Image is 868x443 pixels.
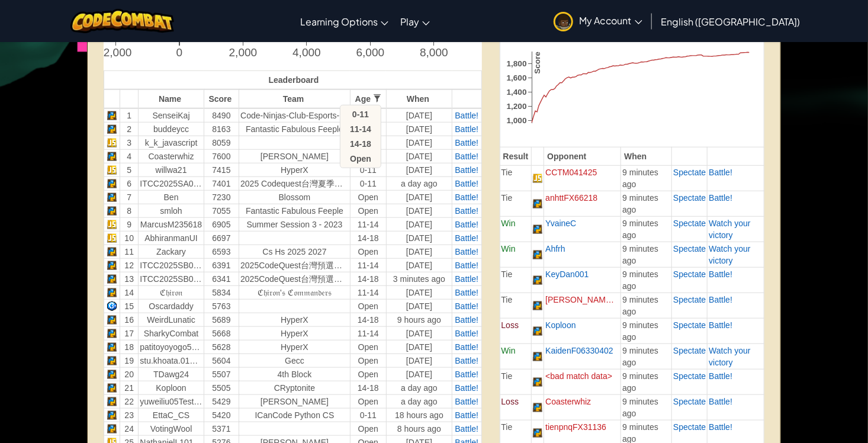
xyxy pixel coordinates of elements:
[350,368,386,381] td: Open
[455,301,478,311] span: Battle!
[350,89,386,108] th: Age
[554,12,573,31] img: avatar
[709,193,732,203] span: Battle!
[204,177,239,191] td: 7401
[621,191,672,216] td: 9 minutes ago
[709,269,732,279] a: Battle!
[673,219,706,228] a: Spectate
[544,344,621,369] td: KaidenF06330402
[386,177,452,191] td: a day ago
[673,244,706,253] span: Spectate
[139,341,204,354] td: patitoyoyogo5000+gplus
[120,218,139,232] td: 9
[709,168,732,177] a: Battle!
[239,108,351,123] td: code-ninjas-club-esports-dev
[139,232,204,245] td: AbhiranmanUI
[139,89,204,108] th: Name
[239,395,351,409] td: [PERSON_NAME]
[120,259,139,272] td: 12
[239,204,351,218] td: Fantastic Fabulous Feeple
[204,259,239,272] td: 6391
[501,295,513,304] span: Tie
[455,152,478,161] span: Battle!
[455,261,478,270] a: Battle!
[661,15,801,28] span: English ([GEOGRAPHIC_DATA])
[673,269,706,279] a: Spectate
[455,424,478,434] a: Battle!
[709,422,732,432] a: Battle!
[544,165,621,191] td: CCTM041425
[204,108,239,123] td: 8490
[455,410,478,420] a: Battle!
[120,300,139,313] td: 15
[673,295,706,304] a: Spectate
[139,368,204,381] td: TDawg24
[544,191,621,216] td: anhttFX66218
[239,163,351,177] td: HyperX
[544,267,621,293] td: KeyDan001
[400,15,419,28] span: Play
[139,286,204,300] td: ℭ𝔥𝔦𝔯𝔬𝔫
[350,163,386,177] td: 0-11
[548,2,648,40] a: My Account
[455,233,478,243] a: Battle!
[455,370,478,379] span: Battle!
[386,395,452,409] td: a day ago
[655,5,806,37] a: English ([GEOGRAPHIC_DATA])
[709,346,750,367] span: Watch your victory
[386,232,452,245] td: [DATE]
[386,409,452,422] td: 18 hours ago
[386,259,452,272] td: [DATE]
[544,394,621,420] td: Coasterwhiz
[204,341,239,354] td: 5628
[455,247,478,256] a: Battle!
[239,341,351,354] td: HyperX
[709,371,732,381] a: Battle!
[120,313,139,327] td: 16
[350,124,371,134] span: 11-14
[139,163,204,177] td: willwa21
[501,346,516,355] span: Win
[139,108,204,123] td: SenseiKaj
[386,300,452,313] td: [DATE]
[544,147,621,165] th: Opponent
[455,124,478,134] a: Battle!
[455,342,478,352] span: Battle!
[139,395,204,409] td: yuweiliu05TestStudent
[70,9,174,33] a: CodeCombat logo
[239,191,351,204] td: Blossom
[501,422,513,432] span: Tie
[120,204,139,218] td: 8
[673,397,706,406] a: Spectate
[673,422,706,432] a: Spectate
[386,313,452,327] td: 9 hours ago
[501,168,513,177] span: Tie
[139,136,204,150] td: k_k_javascript
[394,5,436,37] a: Play
[455,397,478,406] a: Battle!
[350,204,386,218] td: Open
[579,14,642,27] span: My Account
[350,341,386,354] td: Open
[709,320,732,330] a: Battle!
[204,163,239,177] td: 7415
[501,219,516,228] span: Win
[120,354,139,368] td: 19
[621,267,672,293] td: 9 minutes ago
[621,344,672,369] td: 9 minutes ago
[420,46,448,59] text: 8,000
[621,216,672,242] td: 9 minutes ago
[455,315,478,325] a: Battle!
[621,242,672,267] td: 9 minutes ago
[294,5,394,37] a: Learning Options
[204,89,239,108] th: Score
[120,327,139,341] td: 17
[455,274,478,284] span: Battle!
[455,288,478,297] a: Battle!
[139,313,204,327] td: WeirdLunatic
[455,383,478,393] a: Battle!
